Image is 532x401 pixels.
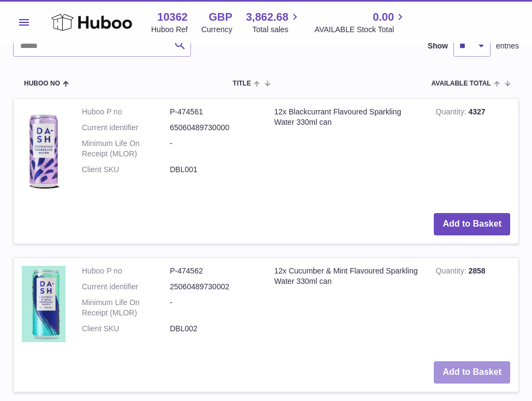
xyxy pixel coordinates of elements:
[266,99,428,205] td: 12x Blackcurrant Flavoured Sparkling Water 330ml can
[233,80,251,87] span: Title
[170,282,258,292] dd: 25060489730002
[315,25,407,35] span: AVAILABLE Stock Total
[432,80,491,87] span: AVAILABLE Total
[22,266,65,342] img: 12x Cucumber & Mint Flavoured Sparkling Water 330ml can
[252,25,301,35] span: Total sales
[428,41,448,51] label: Show
[82,165,170,175] dt: Client SKU
[170,324,258,334] dd: DBL002
[82,282,170,292] dt: Current identifier
[24,80,60,87] span: Huboo no
[170,266,258,276] dd: P-474562
[151,25,188,35] div: Huboo Ref
[434,213,510,235] button: Add to Basket
[82,266,170,276] dt: Huboo P no
[82,138,170,159] dt: Minimum Life On Receipt (MLOR)
[82,297,170,318] dt: Minimum Life On Receipt (MLOR)
[266,258,428,353] td: 12x Cucumber & Mint Flavoured Sparkling Water 330ml can
[428,258,519,353] td: 2858
[201,25,232,35] div: Currency
[157,10,188,25] strong: 10362
[170,297,258,318] dd: -
[170,138,258,159] dd: -
[246,10,289,25] span: 3,862.68
[434,361,510,384] button: Add to Basket
[315,10,407,35] a: 0.00 AVAILABLE Stock Total
[208,10,232,25] strong: GBP
[22,107,65,194] img: 12x Blackcurrant Flavoured Sparkling Water 330ml can
[373,10,394,25] span: 0.00
[82,324,170,334] dt: Client SKU
[170,165,258,175] dd: DBL001
[436,266,469,278] strong: Quantity
[82,107,170,117] dt: Huboo P no
[170,107,258,117] dd: P-474561
[82,123,170,133] dt: Current identifier
[436,107,469,119] strong: Quantity
[246,10,301,35] a: 3,862.68 Total sales
[170,123,258,133] dd: 65060489730000
[496,41,519,51] span: entries
[428,99,519,205] td: 4327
